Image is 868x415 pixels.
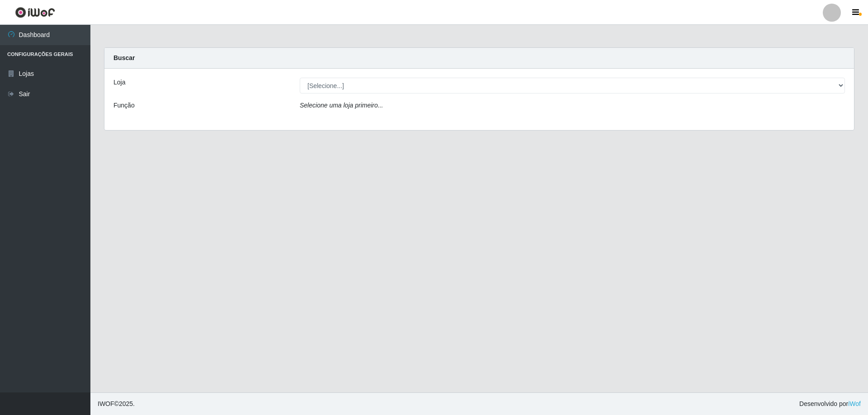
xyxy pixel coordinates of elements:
img: CoreUI Logo [15,7,55,18]
a: iWof [848,400,861,407]
i: Selecione uma loja primeiro... [300,102,383,109]
span: IWOF [98,400,114,407]
span: © 2025 . [98,399,135,409]
strong: Buscar [113,54,135,61]
label: Loja [113,78,125,87]
span: Desenvolvido por [799,399,861,409]
label: Função [113,101,135,110]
